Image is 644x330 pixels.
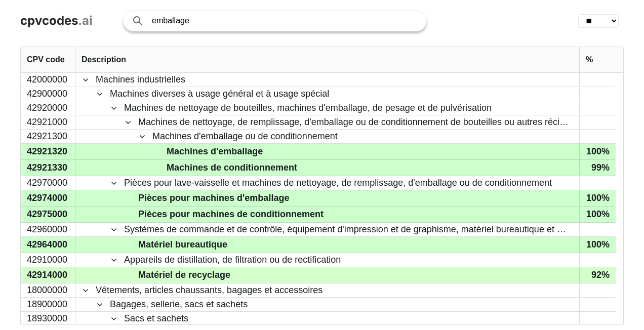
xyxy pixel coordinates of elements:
[124,102,492,114] span: Machines de nettoyage de bouteilles, machines d'emballage, de pesage et de pulvérisation
[78,13,93,28] span: .ai
[124,312,188,325] span: Sacs et sachets
[21,298,75,311] div: 18900000
[138,268,230,282] span: Matériel de recyclage
[21,237,75,253] div: 42964000
[138,116,572,129] span: Machines de nettoyage, de remplissage, d'emballage ou de conditionnement de bouteilles ou autres ...
[20,13,78,28] span: cpvcodes
[21,101,75,115] div: 42920000
[21,253,75,267] div: 42910000
[579,190,616,206] div: 100%
[27,55,65,64] span: CPV code
[96,73,185,86] span: Machines industrielles
[21,207,75,222] div: 42975000
[152,11,416,31] input: Search products or services...
[138,191,289,205] span: Pièces pour machines d'emballage
[138,237,227,252] span: Matériel bureautique
[21,223,75,236] div: 42960000
[21,176,75,190] div: 42970000
[124,254,341,266] span: Appareils de distillation, de filtration ou de rectification
[579,160,616,176] div: 99%
[21,144,75,159] div: 42921320
[82,55,126,64] span: Description
[20,14,93,28] a: cpvcodes.ai
[586,55,593,64] span: %
[579,237,616,253] div: 100%
[21,130,75,143] div: 42921300
[167,160,297,175] span: Machines de conditionnement
[96,284,323,297] span: Vêtements, articles chaussants, bagages et accessoires
[138,207,324,222] span: Pièces pour machines de conditionnement
[579,207,616,222] div: 100%
[21,160,75,176] div: 42921330
[124,177,552,189] span: Pièces pour lave-vaisselle et machines de nettoyage, de remplissage, d'emballage ou de conditionn...
[152,130,338,143] span: Machines d'emballage ou de conditionnement
[110,88,329,100] span: Machines diverses à usage général et à usage spécial
[21,283,75,297] div: 18000000
[21,87,75,101] div: 42900000
[21,312,75,325] div: 18930000
[21,267,75,283] div: 42914000
[21,190,75,206] div: 42974000
[110,298,248,311] span: Bagages, sellerie, sacs et sachets
[579,144,616,159] div: 100%
[167,144,263,159] span: Machines d'emballage
[124,223,572,236] span: Systèmes de commande et de contrôle, équipement d'impression et de graphisme, matériel bureautiqu...
[21,73,75,87] div: 42000000
[21,115,75,129] div: 42921000
[579,267,616,283] div: 92%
